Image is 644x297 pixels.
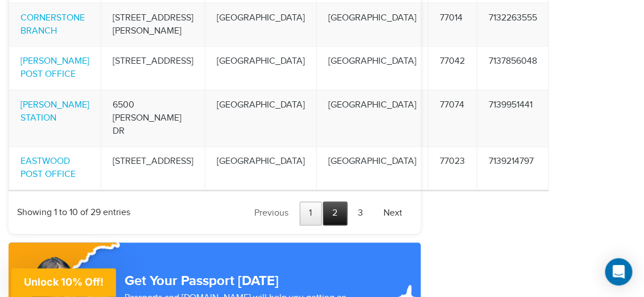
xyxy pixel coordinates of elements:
td: [GEOGRAPHIC_DATA] [317,3,428,47]
strong: Get Your Passport [DATE] [125,273,279,290]
td: 77042 [428,46,477,90]
span: Unlock 10% Off! [24,276,104,288]
td: 7139951441 [477,90,549,147]
td: [GEOGRAPHIC_DATA] [205,90,317,147]
td: 77023 [428,147,477,191]
td: 7132263555 [477,3,549,47]
a: 1 [300,202,322,226]
div: Unlock 10% Off! [11,269,116,297]
a: [PERSON_NAME] POST OFFICE [20,56,89,80]
td: [STREET_ADDRESS] [101,147,205,191]
td: [GEOGRAPHIC_DATA] [317,147,428,191]
a: 2 [323,202,348,226]
a: 3 [349,202,373,226]
a: Next [374,202,412,226]
a: EASTWOOD POST OFFICE [20,156,76,180]
td: [GEOGRAPHIC_DATA] [205,46,317,90]
a: [PERSON_NAME] STATION [20,100,89,123]
td: 7139214797 [477,147,549,191]
td: 7137856048 [477,46,549,90]
td: [GEOGRAPHIC_DATA] [317,46,428,90]
td: [GEOGRAPHIC_DATA] [205,147,317,191]
td: [GEOGRAPHIC_DATA] [317,90,428,147]
a: Previous [245,202,299,226]
td: [STREET_ADDRESS] [101,46,205,90]
td: 6500 [PERSON_NAME] DR [101,90,205,147]
td: 77014 [428,3,477,47]
td: 77074 [428,90,477,147]
td: [GEOGRAPHIC_DATA] [205,3,317,47]
td: [STREET_ADDRESS][PERSON_NAME] [101,3,205,47]
a: CORNERSTONE BRANCH [20,13,85,36]
div: Open Intercom Messenger [605,258,633,286]
div: Showing 1 to 10 of 29 entries [17,200,130,220]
